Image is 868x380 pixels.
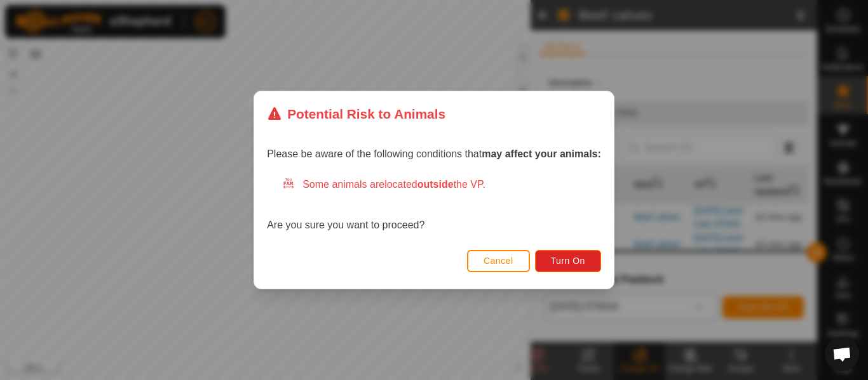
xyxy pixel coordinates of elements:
[267,104,445,124] div: Potential Risk to Animals
[267,177,601,233] div: Are you sure you want to proceed?
[825,337,859,371] a: Open chat
[384,179,485,190] span: located the VP.
[282,177,601,192] div: Some animals are
[535,250,601,272] button: Turn On
[467,250,530,272] button: Cancel
[417,179,454,190] strong: outside
[551,256,585,266] span: Turn On
[484,256,513,266] span: Cancel
[482,148,601,159] strong: may affect your animals:
[267,148,601,159] span: Please be aware of the following conditions that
